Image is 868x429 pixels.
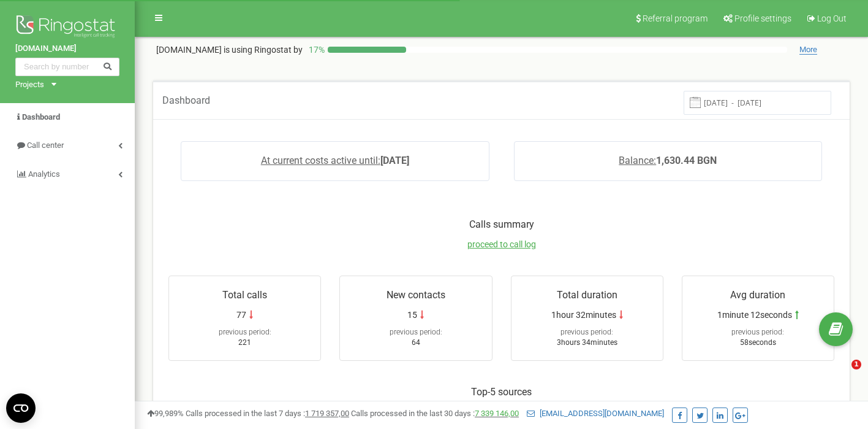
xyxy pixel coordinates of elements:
[469,218,534,230] span: Calls summary
[407,309,417,321] span: 15
[717,309,792,321] span: 1minute 12seconds
[27,141,64,150] span: Call center
[817,14,847,23] span: Log Out
[734,14,791,23] span: Profile settings
[799,45,817,55] span: More
[15,12,119,43] img: Ringostat logo
[826,360,856,389] iframe: Intercom live chat
[390,328,442,336] span: previous period:
[527,409,664,418] a: [EMAIL_ADDRESS][DOMAIN_NAME]
[730,289,785,301] span: Avg duration
[15,43,119,55] a: [DOMAIN_NAME]
[162,95,210,106] span: Dashboard
[236,309,246,321] span: 77
[147,409,184,418] span: 99,989%
[557,338,617,347] span: 3hours 34minutes
[238,338,251,347] span: 221
[643,14,708,23] span: Referral program
[740,338,776,347] span: 58seconds
[28,169,60,179] span: Analytics
[412,338,420,347] span: 64
[156,44,303,56] p: [DOMAIN_NAME]
[305,409,349,418] u: 1 719 357,00
[222,289,267,301] span: Total calls
[471,386,532,398] span: Top-5 sources
[619,155,656,166] span: Balance:
[551,309,616,321] span: 1hour 32minutes
[261,155,409,166] a: At current costs active until:[DATE]
[15,58,119,76] input: Search by number
[303,44,328,56] p: 17 %
[224,45,303,55] span: is using Ringostat by
[467,239,536,249] a: proceed to call log
[219,328,271,336] span: previous period:
[387,289,445,301] span: New contacts
[560,328,613,336] span: previous period:
[15,79,44,91] div: Projects
[261,155,380,166] span: At current costs active until:
[851,360,861,369] span: 1
[22,112,60,122] span: Dashboard
[731,328,784,336] span: previous period:
[186,409,349,418] span: Calls processed in the last 7 days :
[6,393,36,423] button: Open CMP widget
[351,409,519,418] span: Calls processed in the last 30 days :
[557,289,617,301] span: Total duration
[619,155,717,166] a: Balance:1,630.44 BGN
[475,409,519,418] a: 7 339 146,00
